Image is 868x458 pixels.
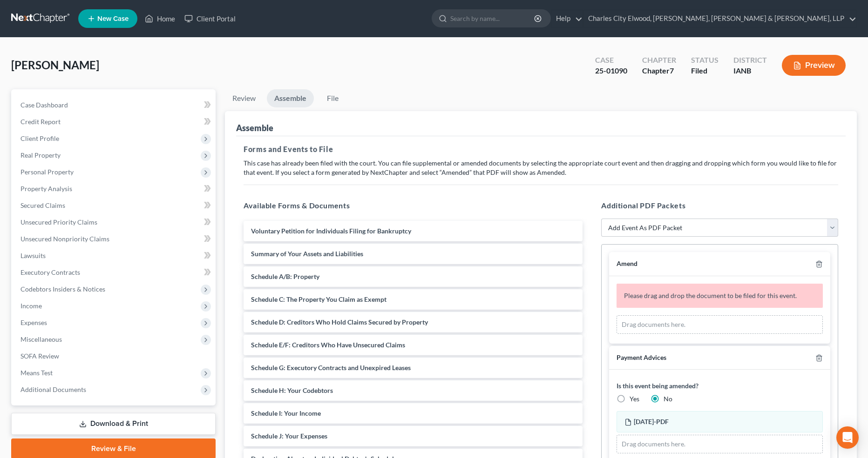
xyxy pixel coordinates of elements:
[97,15,129,22] span: New Case
[624,292,797,299] span: Please drag and drop the document to be filed for this event.
[595,55,627,66] div: Case
[634,418,669,425] span: [DATE]-PDF
[20,101,68,109] span: Case Dashboard
[617,353,666,361] span: Payment Advices
[691,66,719,76] div: Filed
[670,66,674,75] span: 7
[13,348,216,365] a: SOFA Review
[13,113,216,130] a: Credit Report
[11,58,99,72] span: [PERSON_NAME]
[595,66,627,76] div: 25-01090
[20,235,109,243] span: Unsecured Nonpriority Claims
[140,10,180,27] a: Home
[20,134,59,142] span: Client Profile
[13,247,216,264] a: Lawsuits
[251,409,321,417] span: Schedule I: Your Income
[20,218,97,226] span: Unsecured Priority Claims
[13,231,216,247] a: Unsecured Nonpriority Claims
[617,381,823,391] label: Is this event being amended?
[318,89,347,107] a: File
[251,295,387,303] span: Schedule C: The Property You Claim as Exempt
[251,318,428,326] span: Schedule D: Creditors Who Hold Claims Secured by Property
[251,386,333,394] span: Schedule H: Your Codebtors
[551,10,583,27] a: Help
[20,369,53,377] span: Means Test
[664,394,672,404] label: No
[251,341,405,349] span: Schedule E/F: Creditors Who Have Unsecured Claims
[13,197,216,214] a: Secured Claims
[601,200,838,211] h5: Additional PDF Packets
[20,118,61,126] span: Credit Report
[13,214,216,231] a: Unsecured Priority Claims
[20,168,74,176] span: Personal Property
[251,272,319,280] span: Schedule A/B: Property
[20,302,42,310] span: Income
[733,66,767,76] div: IANB
[450,10,536,27] input: Search by name...
[836,426,859,449] div: Open Intercom Messenger
[733,55,767,66] div: District
[20,201,65,209] span: Secured Claims
[251,227,411,235] span: Voluntary Petition for Individuals Filing for Bankruptcy
[251,364,411,372] span: Schedule G: Executory Contracts and Unexpired Leases
[244,159,838,177] p: This case has already been filed with the court. You can file supplemental or amended documents b...
[251,432,327,440] span: Schedule J: Your Expenses
[20,252,46,259] span: Lawsuits
[20,285,105,293] span: Codebtors Insiders & Notices
[20,268,80,276] span: Executory Contracts
[617,435,823,453] div: Drag documents here.
[20,385,86,393] span: Additional Documents
[642,66,676,76] div: Chapter
[642,55,676,66] div: Chapter
[20,151,61,159] span: Real Property
[180,10,240,27] a: Client Portal
[20,319,47,326] span: Expenses
[11,413,216,435] a: Download & Print
[691,55,719,66] div: Status
[236,122,273,133] div: Assemble
[13,264,216,281] a: Executory Contracts
[244,144,838,155] h5: Forms and Events to File
[630,394,639,404] label: Yes
[225,89,263,107] a: Review
[20,335,62,343] span: Miscellaneous
[267,89,314,107] a: Assemble
[244,200,583,211] h5: Available Forms & Documents
[583,10,856,27] a: Charles City Elwood, [PERSON_NAME], [PERSON_NAME] & [PERSON_NAME], LLP
[617,259,637,267] span: Amend
[251,250,363,258] span: Summary of Your Assets and Liabilities
[782,55,846,76] button: Preview
[617,315,823,334] div: Drag documents here.
[13,180,216,197] a: Property Analysis
[20,185,72,192] span: Property Analysis
[13,97,216,113] a: Case Dashboard
[20,352,59,360] span: SOFA Review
